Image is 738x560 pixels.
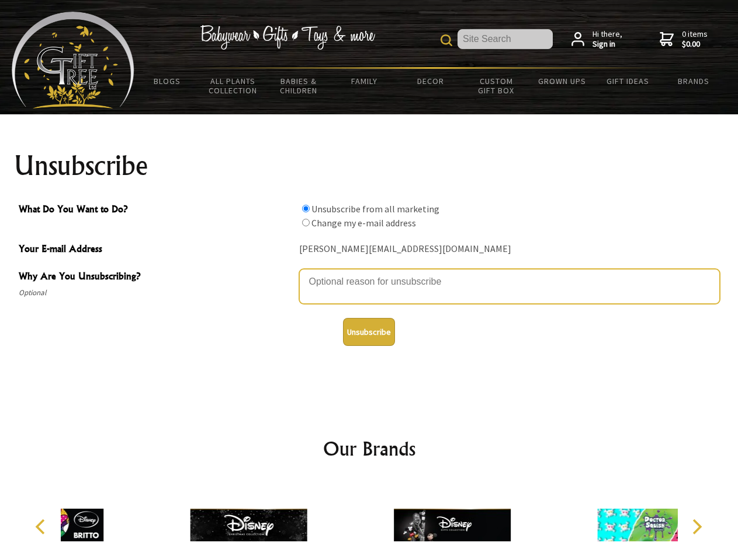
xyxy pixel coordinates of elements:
[571,29,622,50] a: Hi there,Sign in
[19,269,293,286] span: Why Are You Unsubscribing?
[458,29,553,49] input: Site Search
[12,12,134,108] img: Babyware - Gifts - Toys and more...
[302,219,310,226] input: What Do You Want to Do?
[661,69,727,93] a: Brands
[14,152,725,180] h1: Unsubscribe
[595,69,661,93] a: Gift Ideas
[684,514,709,540] button: Next
[266,69,332,103] a: Babies & Children
[343,318,395,346] button: Unsubscribe
[19,286,293,300] span: Optional
[134,69,200,93] a: BLOGS
[299,269,720,304] textarea: Why Are You Unsubscribing?
[200,69,266,103] a: All Plants Collection
[332,69,398,93] a: Family
[397,69,463,93] a: Decor
[441,34,452,46] img: product search
[529,69,595,93] a: Grown Ups
[311,217,416,229] label: Change my e-mail address
[311,203,439,215] label: Unsubscribe from all marketing
[200,25,375,50] img: Babywear - Gifts - Toys & more
[593,39,622,50] strong: Sign in
[593,29,622,50] span: Hi there,
[660,29,708,50] a: 0 items$0.00
[682,29,708,50] span: 0 items
[23,435,715,463] h2: Our Brands
[19,202,293,219] span: What Do You Want to Do?
[463,69,529,103] a: Custom Gift Box
[29,514,55,540] button: Previous
[19,242,293,258] span: Your E-mail Address
[302,205,310,212] input: What Do You Want to Do?
[682,39,708,50] strong: $0.00
[299,240,720,258] div: [PERSON_NAME][EMAIL_ADDRESS][DOMAIN_NAME]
